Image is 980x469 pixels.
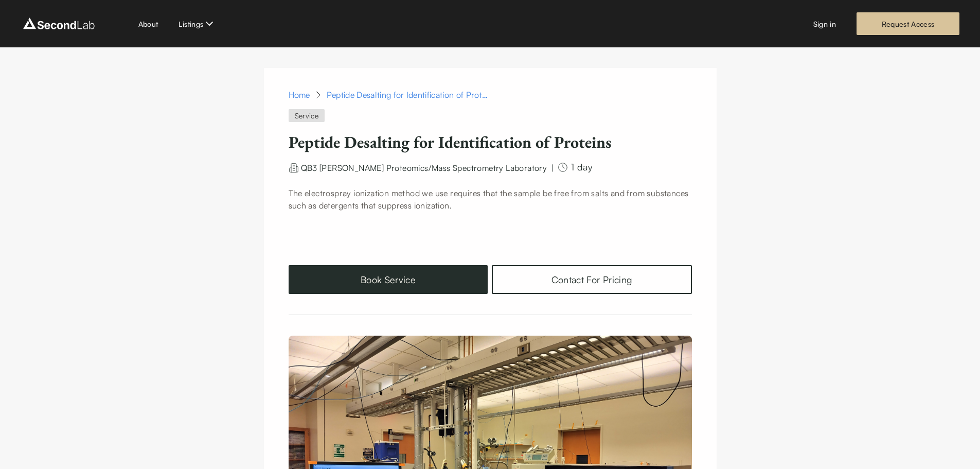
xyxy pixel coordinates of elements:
div: | [551,162,554,174]
a: Sign in [813,19,836,29]
a: Home [289,89,310,101]
a: QB3 [PERSON_NAME] Proteomics/Mass Spectrometry Laboratory [301,162,547,172]
h1: Peptide Desalting for Identification of Proteins [289,132,692,152]
span: 1 day [571,162,592,173]
a: About [138,19,158,29]
p: The electrospray ionization method we use requires that the sample be free from salts and from su... [289,187,692,212]
a: Request Access [857,12,959,35]
button: Book Service [289,265,488,294]
span: Service [289,109,325,122]
button: Listings [179,18,216,30]
div: Peptide Desalting for Identification of Proteins [327,89,491,101]
a: Contact For Pricing [492,265,691,294]
img: logo [21,15,97,32]
span: QB3 [PERSON_NAME] Proteomics/Mass Spectrometry Laboratory [301,163,547,173]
